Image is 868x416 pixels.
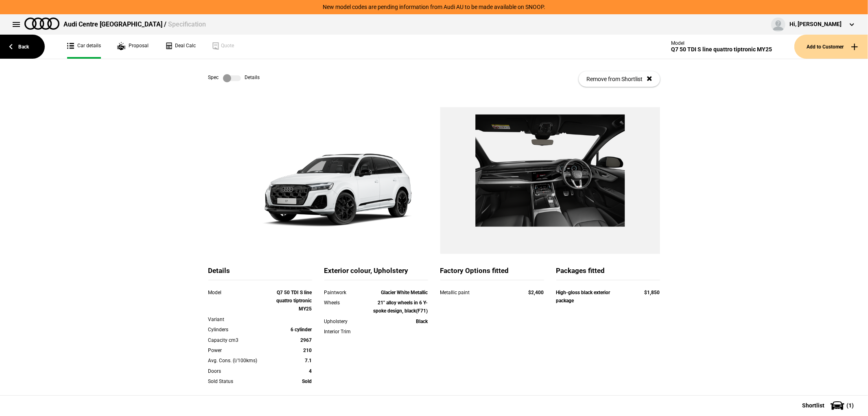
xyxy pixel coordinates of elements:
[802,403,824,408] span: Shortlist
[374,300,428,314] strong: 21" alloy wheels in 6 Y-spoke design, black(F71)
[208,288,271,297] div: Model
[324,266,428,280] div: Exterior colour, Upholstery
[309,368,312,374] strong: 4
[789,20,842,29] div: Hi, [PERSON_NAME]
[168,20,206,28] span: Specification
[165,35,196,59] a: Deal Calc
[208,346,271,354] div: Power
[67,35,101,59] a: Car details
[63,20,206,29] div: Audi Centre [GEOGRAPHIC_DATA] /
[277,290,312,312] strong: Q7 50 TDI S line quattro tiptronic MY25
[671,40,772,46] div: Model
[324,328,366,336] div: Interior Trim
[24,18,59,30] img: audi.png
[208,377,271,385] div: Sold Status
[794,35,868,59] button: Add to Customer
[302,379,312,384] strong: Sold
[208,367,271,375] div: Doors
[671,46,772,53] div: Q7 50 TDI S line quattro tiptronic MY25
[305,358,312,363] strong: 7.1
[529,290,544,295] strong: $2,400
[291,327,312,332] strong: 6 cylinder
[556,290,610,304] strong: High-gloss black exterior package
[208,357,271,365] div: Avg. Cons. (l/100kms)
[846,403,854,408] span: ( 1 )
[208,315,271,324] div: Variant
[324,299,366,307] div: Wheels
[440,288,513,297] div: Metallic paint
[324,317,366,326] div: Upholstery
[556,266,660,280] div: Packages fitted
[324,288,366,297] div: Paintwork
[208,336,271,344] div: Capacity cm3
[645,290,660,295] strong: $1,850
[208,266,312,280] div: Details
[440,266,544,280] div: Factory Options fitted
[790,395,868,416] button: Shortlist(1)
[117,35,149,59] a: Proposal
[208,74,260,82] div: Spec Details
[579,71,660,87] button: Remove from Shortlist
[301,337,312,343] strong: 2967
[381,290,428,295] strong: Glacier White Metallic
[416,319,428,324] strong: Black
[304,348,312,353] strong: 210
[208,326,271,334] div: Cylinders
